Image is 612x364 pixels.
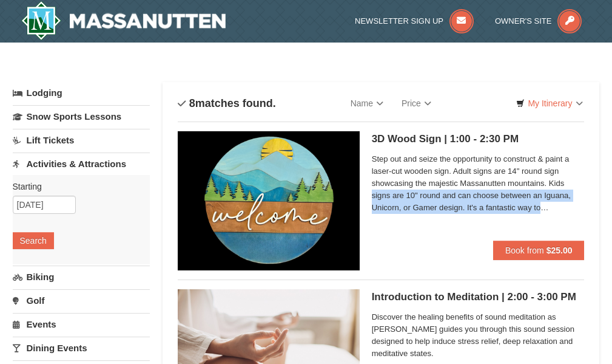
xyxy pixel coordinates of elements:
span: Discover the healing benefits of sound meditation as [PERSON_NAME] guides you through this sound ... [372,311,585,360]
button: Search [13,232,54,249]
span: Step out and seize the opportunity to construct & paint a laser-cut wooden sign. Adult signs are ... [372,153,585,214]
a: Biking [13,266,150,288]
a: Golf [13,289,150,312]
a: Activities & Attractions [13,153,150,175]
h4: matches found. [178,97,276,109]
span: Book from [505,246,544,255]
span: Owner's Site [495,16,552,26]
a: Events [13,313,150,335]
h5: Introduction to Meditation | 2:00 - 3:00 PM [372,291,585,303]
button: Book from $25.00 [493,241,585,260]
span: Newsletter Sign Up [355,16,443,26]
img: Massanutten Resort Logo [21,1,226,40]
a: Name [341,91,392,115]
a: Lodging [13,82,150,104]
a: Dining Events [13,337,150,359]
a: Massanutten Resort [21,1,226,40]
a: Newsletter Sign Up [355,16,474,26]
label: Starting [13,180,141,193]
h5: 3D Wood Sign | 1:00 - 2:30 PM [372,133,585,145]
a: Lift Tickets [13,129,150,151]
a: My Itinerary [508,94,590,112]
strong: $25.00 [546,246,573,255]
span: 8 [189,97,195,109]
a: Owner's Site [495,16,582,26]
a: Price [392,91,440,115]
img: 18871151-71-f4144550.png [178,131,360,270]
a: Snow Sports Lessons [13,105,150,128]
